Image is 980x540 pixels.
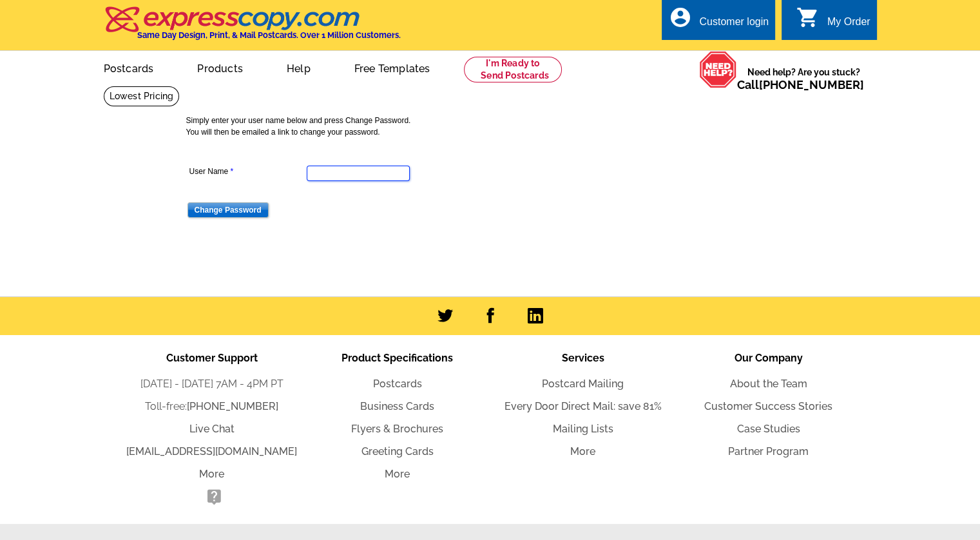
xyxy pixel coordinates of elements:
[668,14,769,30] a: account_circle Customer login
[334,52,451,82] a: Free Templates
[562,352,604,364] span: Services
[119,376,305,392] li: [DATE] - [DATE] 7AM - 4PM PT
[126,445,297,458] a: [EMAIL_ADDRESS][DOMAIN_NAME]
[759,78,864,92] a: [PHONE_NUMBER]
[361,445,434,458] a: Greeting Cards
[737,78,864,92] span: Call
[360,400,434,412] a: Business Cards
[189,423,235,435] a: Live Chat
[553,423,613,435] a: Mailing Lists
[104,15,401,40] a: Same Day Design, Print, & Mail Postcards. Over 1 Million Customers.
[542,378,624,390] a: Postcard Mailing
[341,352,453,364] span: Product Specifications
[199,468,224,480] a: More
[83,52,175,82] a: Postcards
[796,14,870,30] a: shopping_cart My Order
[187,202,269,218] input: Change Password
[351,423,443,435] a: Flyers & Brochures
[699,51,737,88] img: help
[504,400,662,412] a: Every Door Direct Mail: save 81%
[796,6,820,29] i: shopping_cart
[187,400,278,412] a: [PHONE_NUMBER]
[570,445,595,458] a: More
[137,30,401,40] h4: Same Day Design, Print, & Mail Postcards. Over 1 Million Customers.
[177,52,264,82] a: Products
[189,166,305,177] label: User Name
[699,16,769,34] div: Customer login
[704,400,832,412] a: Customer Success Stories
[166,352,258,364] span: Customer Support
[266,52,331,82] a: Help
[373,378,422,390] a: Postcards
[385,468,410,480] a: More
[186,115,805,138] p: Simply enter your user name below and press Change Password. You will then be emailed a link to c...
[119,399,305,414] li: Toll-free:
[668,6,691,29] i: account_circle
[722,240,980,540] iframe: LiveChat chat widget
[827,16,870,34] div: My Order
[737,66,870,92] span: Need help? Are you stuck?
